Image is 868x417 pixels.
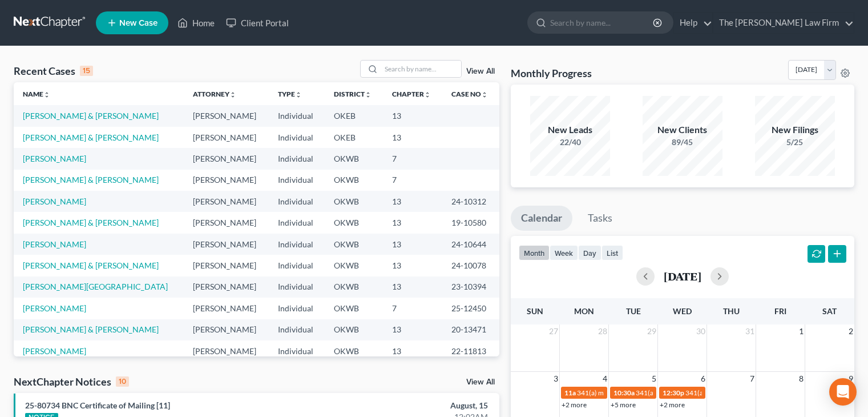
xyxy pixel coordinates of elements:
span: 27 [548,324,559,338]
span: 1 [798,324,805,338]
a: Attorneyunfold_more [193,90,236,98]
a: Nameunfold_more [23,90,50,98]
div: NextChapter Notices [14,375,129,388]
span: 341(a) meeting for [PERSON_NAME] [577,388,687,397]
td: 13 [383,255,442,276]
div: New Filings [755,123,835,137]
span: 3 [552,372,559,386]
span: 2 [847,324,854,338]
span: Thu [723,306,740,316]
span: Mon [574,306,594,316]
a: Client Portal [220,13,294,33]
td: Individual [269,340,325,362]
div: August, 15 [341,400,488,411]
button: week [550,245,578,260]
td: OKWB [325,148,383,169]
td: 24-10078 [442,255,499,276]
a: Home [172,13,220,33]
td: 13 [383,212,442,233]
span: Fri [774,306,786,316]
td: 13 [383,127,442,148]
a: Tasks [578,206,623,231]
td: 13 [383,191,442,212]
td: Individual [269,105,325,126]
td: OKWB [325,255,383,276]
td: OKWB [325,170,383,191]
a: [PERSON_NAME] [23,197,86,206]
a: Calendar [511,206,572,231]
td: OKWB [325,234,383,255]
span: Sun [527,306,543,316]
a: Help [674,13,712,33]
td: [PERSON_NAME] [184,212,269,233]
div: 89/45 [643,137,722,148]
span: 12:30p [663,388,684,397]
td: Individual [269,170,325,191]
td: Individual [269,255,325,276]
div: 22/40 [530,137,610,148]
td: OKWB [325,340,383,362]
a: +2 more [562,400,587,409]
a: [PERSON_NAME][GEOGRAPHIC_DATA] [23,282,168,291]
td: Individual [269,191,325,212]
span: 341(a) meeting for [PERSON_NAME] & [PERSON_NAME] [685,388,856,397]
a: The [PERSON_NAME] Law Firm [713,13,854,33]
input: Search by name... [381,61,461,77]
span: 4 [601,372,608,386]
div: Recent Cases [14,64,93,78]
td: 13 [383,319,442,340]
td: [PERSON_NAME] [184,298,269,319]
i: unfold_more [424,91,431,98]
a: View All [466,67,495,75]
a: Typeunfold_more [278,90,302,98]
td: 19-10580 [442,212,499,233]
td: 7 [383,170,442,191]
div: New Clients [643,123,722,137]
span: 6 [700,372,706,386]
button: month [519,245,550,260]
td: OKEB [325,127,383,148]
td: 22-11813 [442,340,499,362]
h2: [DATE] [664,270,701,282]
td: Individual [269,276,325,298]
i: unfold_more [229,91,236,98]
div: 15 [80,66,93,76]
span: 8 [798,372,805,386]
td: [PERSON_NAME] [184,170,269,191]
span: Tue [626,306,641,316]
td: OKWB [325,319,383,340]
i: unfold_more [295,91,302,98]
span: 10:30a [613,388,635,397]
td: [PERSON_NAME] [184,105,269,126]
a: Chapterunfold_more [392,90,431,98]
td: Individual [269,319,325,340]
td: Individual [269,298,325,319]
div: 5/25 [755,137,835,148]
a: [PERSON_NAME] & [PERSON_NAME] [23,175,159,185]
span: New Case [119,19,158,27]
input: Search by name... [550,12,655,33]
i: unfold_more [43,91,50,98]
td: [PERSON_NAME] [184,234,269,255]
td: OKWB [325,298,383,319]
td: 13 [383,234,442,255]
span: 11a [564,388,576,397]
td: Individual [269,148,325,169]
td: OKWB [325,212,383,233]
span: 31 [744,324,756,338]
span: 7 [749,372,756,386]
td: [PERSON_NAME] [184,127,269,148]
span: 29 [646,324,657,338]
td: OKWB [325,191,383,212]
td: [PERSON_NAME] [184,191,269,212]
a: View All [466,378,495,386]
td: 13 [383,340,442,362]
a: +2 more [660,400,685,409]
a: [PERSON_NAME] [23,346,86,356]
a: [PERSON_NAME] & [PERSON_NAME] [23,324,159,334]
div: New Leads [530,123,610,137]
td: 13 [383,276,442,298]
span: 28 [597,324,608,338]
td: [PERSON_NAME] [184,255,269,276]
a: [PERSON_NAME] & [PERSON_NAME] [23,111,159,121]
